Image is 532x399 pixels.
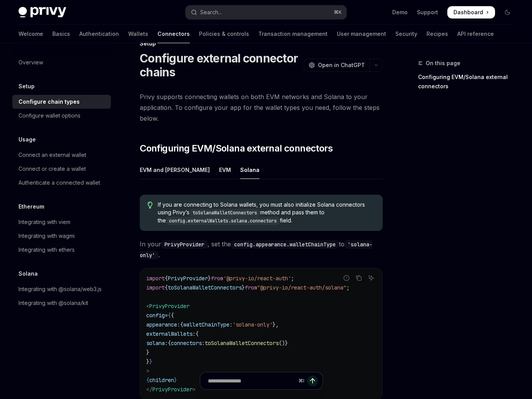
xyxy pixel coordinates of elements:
[18,111,80,120] div: Configure wallet options
[257,284,346,291] span: "@privy-io/react-auth/solana"
[18,245,75,254] div: Integrating with ethers
[318,61,365,69] span: Open in ChatGPT
[12,95,111,109] a: Configure chain types
[166,217,280,225] code: config.externalWallets.solana.connectors
[165,275,168,282] span: {
[426,59,460,68] span: On this page
[18,164,86,173] div: Connect or create a wallet
[158,201,375,225] span: If you are connecting to Solana wallets, you must also initialize Solana connectors using Privy’s...
[12,296,111,310] a: Integrating with @solana/kit
[12,215,111,229] a: Integrating with viem
[171,312,174,319] span: {
[52,25,70,43] a: Basics
[165,312,168,319] span: =
[12,162,111,176] a: Connect or create a wallet
[146,367,149,374] span: >
[395,25,417,43] a: Security
[196,330,199,337] span: {
[140,40,383,47] div: Setup
[304,59,370,72] button: Open in ChatGPT
[245,284,257,291] span: from
[18,7,66,18] img: dark logo
[146,321,180,328] span: appearance:
[140,91,383,124] span: Privy supports connecting wallets on both EVM networks and Solana to your application. To configu...
[140,51,301,79] h1: Configure external connector chains
[12,56,111,69] a: Overview
[208,275,211,282] span: }
[366,273,376,283] button: Ask AI
[12,243,111,257] a: Integrating with ethers
[161,240,207,249] code: PrivyProvider
[199,25,249,43] a: Policies & controls
[140,161,210,179] div: EVM and [PERSON_NAME]
[149,358,152,365] span: }
[219,161,231,179] div: EVM
[417,8,438,16] a: Support
[18,178,100,187] div: Authenticate a connected wallet
[18,25,43,43] a: Welcome
[341,273,351,283] button: Report incorrect code
[146,303,149,310] span: <
[346,284,350,291] span: ;
[146,275,165,282] span: import
[18,202,44,211] h5: Ethereum
[418,71,520,93] a: Configuring EVM/Solana external connectors
[273,321,279,328] span: },
[149,303,189,310] span: PrivyProvider
[200,8,222,17] div: Search...
[165,284,168,291] span: {
[168,275,208,282] span: PrivyProvider
[183,321,233,328] span: walletChainType:
[334,9,342,15] span: ⌘ K
[168,284,242,291] span: toSolanaWalletConnectors
[18,217,70,227] div: Integrating with viem
[128,25,148,43] a: Wallets
[12,109,111,123] a: Configure wallet options
[171,340,205,347] span: connectors:
[18,231,75,241] div: Integrating with wagmi
[18,97,80,106] div: Configure chain types
[279,340,288,347] span: ()}
[18,58,43,67] div: Overview
[189,209,260,217] code: toSolanaWalletConnectors
[146,284,165,291] span: import
[233,321,273,328] span: 'solana-only'
[501,6,514,19] button: Toggle dark mode
[168,340,171,347] span: {
[208,372,295,389] input: Ask a question...
[18,150,86,160] div: Connect an external wallet
[12,148,111,162] a: Connect an external wallet
[140,239,383,260] span: In your , set the to .
[291,275,294,282] span: ;
[18,135,36,144] h5: Usage
[307,375,318,386] button: Send message
[12,176,111,190] a: Authenticate a connected wallet
[240,161,259,179] div: Solana
[147,202,153,209] svg: Tip
[447,6,495,19] a: Dashboard
[242,284,245,291] span: }
[258,25,328,43] a: Transaction management
[146,312,165,319] span: config
[223,275,291,282] span: '@privy-io/react-auth'
[427,25,448,43] a: Recipes
[146,358,149,365] span: }
[180,321,183,328] span: {
[12,282,111,296] a: Integrating with @solana/web3.js
[146,340,168,347] span: solana:
[18,285,102,294] div: Integrating with @solana/web3.js
[337,25,386,43] a: User management
[18,298,88,308] div: Integrating with @solana/kit
[18,269,38,278] h5: Solana
[211,275,223,282] span: from
[205,340,279,347] span: toSolanaWalletConnectors
[168,312,171,319] span: {
[354,273,364,283] button: Copy the contents from the code block
[146,330,196,337] span: externalWallets:
[140,142,333,155] span: Configuring EVM/Solana external connectors
[146,349,149,356] span: }
[453,8,483,16] span: Dashboard
[12,229,111,243] a: Integrating with wagmi
[79,25,119,43] a: Authentication
[231,240,339,249] code: config.appearance.walletChainType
